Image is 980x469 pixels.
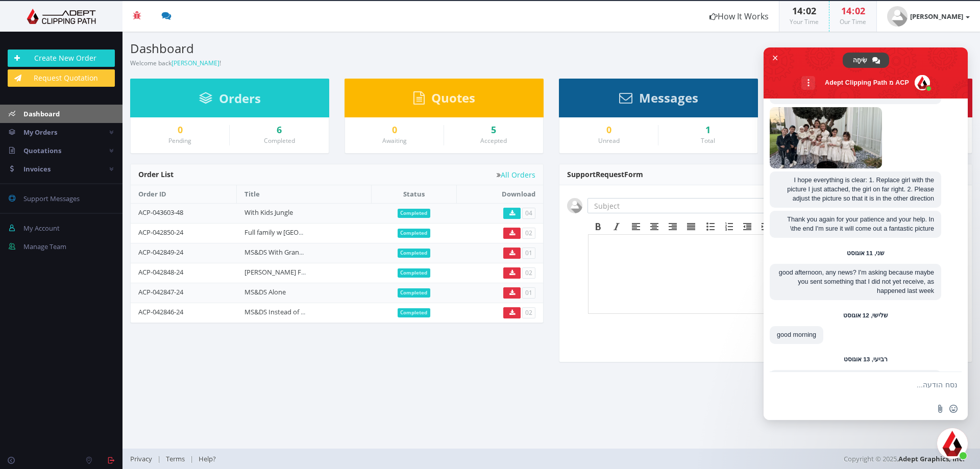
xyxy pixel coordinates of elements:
[770,53,780,63] span: סגור צ'אט
[587,198,768,213] input: Subject
[244,208,293,217] a: With Kids Jungle
[843,313,889,319] div: שלישי, 12 אוגוסט
[398,268,431,278] span: Completed
[23,128,57,137] span: My Orders
[844,454,965,464] span: Copyright © 2025,
[8,69,115,87] a: Request Quotation
[131,185,237,203] th: Order ID
[138,307,183,316] a: ACP-042846-24
[138,248,183,257] a: ACP-042849-24
[398,209,431,218] span: Completed
[398,308,431,317] span: Completed
[787,177,934,202] span: I hope everything is clear: 1. Replace girl with the picture I just attached, the girl on far rig...
[779,269,934,294] span: good afternoon, any news? I'm asking because maybe you sent something that I did not yet receive,...
[787,216,934,232] span: Thank you again for your patience and your help. In the end I'm sure it will come out a fantastic...
[801,76,815,90] div: עוד ערוצים
[244,267,317,277] a: [PERSON_NAME] Family
[264,136,295,145] small: Completed
[497,171,535,179] a: All Orders
[130,454,157,463] a: Privacy
[23,242,66,251] span: Manage Team
[23,194,80,203] span: Support Messages
[598,136,620,145] small: Unread
[802,5,806,17] span: :
[171,59,219,67] a: [PERSON_NAME]
[138,267,183,277] a: ACP-042848-24
[237,185,372,203] th: Title
[844,357,888,363] div: רביעי, 13 אוגוסט
[936,405,944,413] span: שלח קובץ
[23,224,60,233] span: My Account
[756,220,775,233] div: Increase indent
[701,220,720,233] div: Bullet list
[219,90,261,107] span: Orders
[851,5,855,17] span: :
[639,89,698,106] span: Messages
[790,17,819,26] small: Your Time
[792,5,802,17] span: 14
[855,5,865,17] span: 02
[244,287,286,297] a: MS&DS Alone
[130,449,692,469] div: | |
[8,50,115,67] a: Create New Order
[244,248,315,257] a: MS&DS With Grandkids
[398,249,431,258] span: Completed
[456,185,543,203] th: Download
[8,9,115,24] img: Adept Graphics
[699,1,779,32] a: How It Works
[720,220,738,233] div: Numbered list
[806,5,816,17] span: 02
[840,17,866,26] small: Our Time
[161,454,190,463] a: Terms
[596,169,624,179] span: Request
[937,428,968,459] div: סגור צ'אט
[353,125,436,135] a: 0
[431,89,475,106] span: Quotes
[130,59,221,67] small: Welcome back !
[452,125,535,135] a: 5
[138,287,183,297] a: ACP-042847-24
[382,136,407,145] small: Awaiting
[701,136,715,145] small: Total
[738,220,756,233] div: Decrease indent
[199,96,261,105] a: Orders
[619,95,698,105] a: Messages
[796,381,958,390] textarea: נסח הודעה...
[23,109,60,118] span: Dashboard
[138,208,183,217] a: ACP-043603-48
[607,220,626,233] div: Italic
[567,169,643,179] span: Support Form
[910,12,963,21] strong: [PERSON_NAME]
[168,136,191,145] small: Pending
[567,125,650,135] a: 0
[853,53,867,68] span: שִׂיחָה
[666,125,750,135] div: 1
[244,307,316,316] a: MS&DS Instead of Bride
[244,228,347,237] a: Full family w [GEOGRAPHIC_DATA]
[398,229,431,238] span: Completed
[645,220,664,233] div: Align center
[898,454,965,463] a: Adept Graphics, Inc.
[480,136,507,145] small: Accepted
[777,331,816,338] span: good morning
[843,53,889,68] div: שִׂיחָה
[664,220,682,233] div: Align right
[372,185,457,203] th: Status
[130,42,544,55] h3: Dashboard
[567,198,582,213] img: user_default.jpg
[23,146,61,155] span: Quotations
[193,454,221,463] a: Help?
[627,220,645,233] div: Align left
[847,251,885,257] div: שני, 11 אוגוסט
[138,125,222,135] a: 0
[413,95,475,105] a: Quotes
[237,125,321,135] a: 6
[589,235,963,313] iframe: Rich Text Area. Press ALT-F9 for menu. Press ALT-F10 for toolbar. Press ALT-0 for help
[138,169,174,179] span: Order List
[887,6,908,27] img: user_default.jpg
[398,288,431,298] span: Completed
